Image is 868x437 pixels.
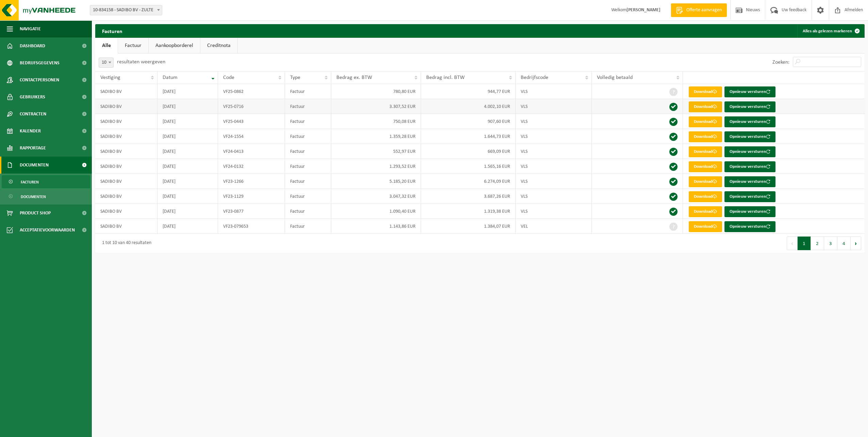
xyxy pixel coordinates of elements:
span: Bedrijfsgegevens [20,54,60,71]
td: Factuur [285,174,332,189]
td: VF23-1266 [218,174,285,189]
td: [DATE] [157,174,218,189]
td: 669,09 EUR [421,144,516,159]
td: SADIBO BV [95,204,157,219]
a: Download [689,176,722,187]
td: [DATE] [157,114,218,129]
td: Factuur [285,204,332,219]
td: SADIBO BV [95,189,157,204]
a: Download [689,86,722,97]
a: Download [689,101,722,112]
button: Alles als gelezen markeren [797,24,864,38]
span: Contactpersonen [20,71,59,88]
td: SADIBO BV [95,99,157,114]
td: 1.359,28 EUR [331,129,421,144]
span: Bedrijfscode [521,75,548,80]
td: VLS [516,159,592,174]
td: VF23-079653 [218,219,285,234]
button: Next [851,237,861,250]
td: SADIBO BV [95,174,157,189]
button: Opnieuw versturen [724,161,775,172]
a: Factuur [118,38,148,53]
span: Rapportage [20,140,46,157]
a: Download [689,146,722,157]
td: Factuur [285,189,332,204]
td: VLS [516,144,592,159]
td: 944,77 EUR [421,84,516,99]
button: Opnieuw versturen [724,206,775,217]
td: 1.293,52 EUR [331,159,421,174]
span: Vestiging [100,75,120,80]
td: 6.274,09 EUR [421,174,516,189]
td: SADIBO BV [95,114,157,129]
span: Type [290,75,300,80]
td: VF25-0443 [218,114,285,129]
span: Bedrag incl. BTW [426,75,465,80]
button: Opnieuw versturen [724,191,775,202]
span: Acceptatievoorwaarden [20,222,75,239]
span: 10-834158 - SADIBO BV - ZULTE [90,5,162,15]
label: Zoeken: [772,60,789,65]
td: 780,80 EUR [331,84,421,99]
td: VF23-1129 [218,189,285,204]
td: Factuur [285,159,332,174]
span: Dashboard [20,37,45,54]
td: VEL [516,219,592,234]
button: Opnieuw versturen [724,176,775,187]
button: 1 [798,237,811,250]
a: Aankoopborderel [149,38,200,53]
button: Opnieuw versturen [724,221,775,232]
span: 10-834158 - SADIBO BV - ZULTE [90,5,162,15]
strong: [PERSON_NAME] [627,7,661,13]
a: Download [689,131,722,142]
button: 3 [824,237,837,250]
td: 1.090,40 EUR [331,204,421,219]
a: Offerte aanvragen [671,3,727,17]
a: Download [689,221,722,232]
td: VF25-0716 [218,99,285,114]
td: 1.143,86 EUR [331,219,421,234]
td: [DATE] [157,129,218,144]
span: Documenten [20,157,49,174]
button: Opnieuw versturen [724,116,775,127]
button: Opnieuw versturen [724,131,775,142]
td: [DATE] [157,99,218,114]
td: Factuur [285,129,332,144]
td: 1.565,16 EUR [421,159,516,174]
td: 3.687,26 EUR [421,189,516,204]
td: 3.307,52 EUR [331,99,421,114]
td: VLS [516,129,592,144]
td: VLS [516,84,592,99]
td: [DATE] [157,189,218,204]
span: Bedrag ex. BTW [336,75,372,80]
span: Kalender [20,123,41,140]
button: Opnieuw versturen [724,101,775,112]
td: 4.002,10 EUR [421,99,516,114]
span: Gebruikers [20,88,45,106]
td: Factuur [285,84,332,99]
td: 907,60 EUR [421,114,516,129]
span: Offerte aanvragen [685,7,723,14]
label: resultaten weergeven [117,59,165,65]
td: SADIBO BV [95,144,157,159]
span: Navigatie [20,20,41,37]
td: [DATE] [157,219,218,234]
button: Previous [787,237,798,250]
td: SADIBO BV [95,84,157,99]
td: VLS [516,204,592,219]
td: Factuur [285,99,332,114]
a: Alle [95,38,118,53]
span: Product Shop [20,205,51,222]
td: 3.047,32 EUR [331,189,421,204]
td: SADIBO BV [95,129,157,144]
td: VF24-0413 [218,144,285,159]
td: VF24-1554 [218,129,285,144]
td: [DATE] [157,84,218,99]
td: VF23-0877 [218,204,285,219]
td: [DATE] [157,144,218,159]
td: 750,08 EUR [331,114,421,129]
td: VLS [516,99,592,114]
td: 552,97 EUR [331,144,421,159]
td: VF25-0862 [218,84,285,99]
button: 2 [811,237,824,250]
